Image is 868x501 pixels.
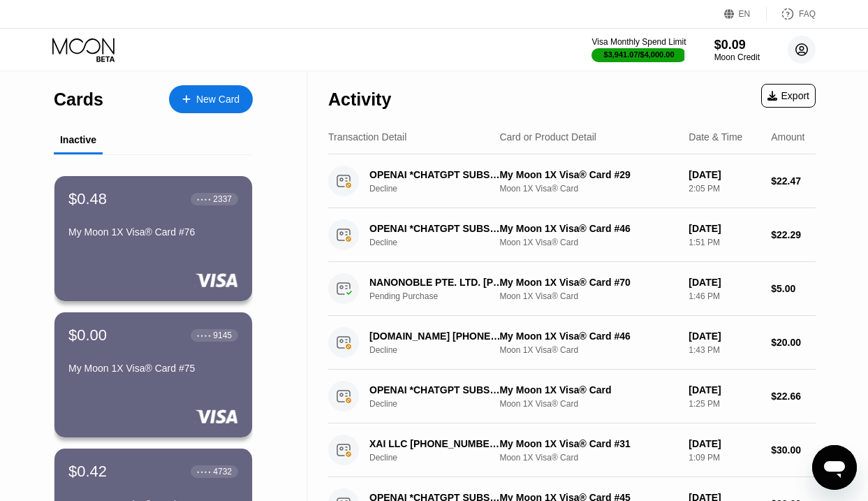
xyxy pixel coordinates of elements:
div: Export [767,90,809,101]
div: Moon Credit [714,52,760,62]
div: [DATE] [689,277,760,288]
div: EN [739,9,751,19]
div: $0.48● ● ● ●2337My Moon 1X Visa® Card #76 [54,176,252,301]
div: Cards [54,89,103,110]
div: Moon 1X Visa® Card [499,399,677,409]
div: Decline [369,345,513,355]
div: $22.29 [771,229,816,240]
div: 1:43 PM [689,345,760,355]
div: [DATE] [689,223,760,234]
div: My Moon 1X Visa® Card #46 [499,223,677,234]
div: $0.00 [68,326,107,344]
div: My Moon 1X Visa® Card #75 [68,363,238,374]
div: Decline [369,399,513,409]
div: My Moon 1X Visa® Card #76 [68,226,238,238]
div: FAQ [767,7,816,21]
div: $0.09 [714,38,760,52]
div: OPENAI *CHATGPT SUBSCR [PHONE_NUMBER] IE [369,384,503,395]
div: New Card [196,94,240,106]
div: XAI LLC [PHONE_NUMBER] USDeclineMy Moon 1X Visa® Card #31Moon 1X Visa® Card[DATE]1:09 PM$30.00 [328,423,816,477]
div: XAI LLC [PHONE_NUMBER] US [369,438,503,449]
div: Pending Purchase [369,291,513,301]
div: 1:51 PM [689,238,760,247]
div: Moon 1X Visa® Card [499,238,677,247]
div: [DATE] [689,331,760,342]
div: [DOMAIN_NAME] [PHONE_NUMBER] USDeclineMy Moon 1X Visa® Card #46Moon 1X Visa® Card[DATE]1:43 PM$20.00 [328,316,816,370]
div: OPENAI *CHATGPT SUBSCR [PHONE_NUMBER] IE [369,169,503,180]
div: Card or Product Detail [499,131,596,143]
div: Moon 1X Visa® Card [499,453,677,463]
div: Moon 1X Visa® Card [499,184,677,194]
div: $0.48 [68,190,107,208]
div: Inactive [60,134,96,145]
div: $22.66 [771,391,816,402]
div: Date & Time [689,131,742,143]
div: 4732 [213,467,232,477]
div: Transaction Detail [328,131,406,143]
div: [DATE] [689,169,760,180]
div: NANONOBLE PTE. LTD. [PHONE_NUMBER] SG [369,277,503,288]
div: 1:09 PM [689,453,760,463]
div: 2:05 PM [689,184,760,194]
div: ● ● ● ● [197,197,211,201]
div: Decline [369,453,513,463]
div: Export [761,84,816,108]
div: $0.00● ● ● ●9145My Moon 1X Visa® Card #75 [54,312,252,437]
div: FAQ [799,9,816,19]
div: OPENAI *CHATGPT SUBSCR [PHONE_NUMBER] IEDeclineMy Moon 1X Visa® Card #29Moon 1X Visa® Card[DATE]2... [328,154,816,208]
div: $3,941.07 / $4,000.00 [604,50,675,59]
div: OPENAI *CHATGPT SUBSCR [PHONE_NUMBER] IEDeclineMy Moon 1X Visa® CardMoon 1X Visa® Card[DATE]1:25 ... [328,370,816,423]
div: My Moon 1X Visa® Card #70 [499,277,677,288]
div: Decline [369,184,513,194]
div: My Moon 1X Visa® Card #29 [499,169,677,180]
div: Decline [369,238,513,247]
div: My Moon 1X Visa® Card [499,384,677,395]
div: My Moon 1X Visa® Card #31 [499,438,677,449]
div: 1:25 PM [689,399,760,409]
div: OPENAI *CHATGPT SUBSCR [PHONE_NUMBER] IEDeclineMy Moon 1X Visa® Card #46Moon 1X Visa® Card[DATE]1... [328,208,816,262]
div: $0.42 [68,463,107,481]
div: $20.00 [771,337,816,348]
div: 2337 [213,194,232,204]
div: $0.09Moon Credit [714,38,760,62]
div: Moon 1X Visa® Card [499,345,677,355]
div: $30.00 [771,444,816,456]
div: Moon 1X Visa® Card [499,291,677,301]
div: ● ● ● ● [197,333,211,337]
div: My Moon 1X Visa® Card #46 [499,331,677,342]
div: Amount [771,131,804,143]
iframe: Кнопка запуска окна обмена сообщениями [812,445,857,490]
div: [DATE] [689,438,760,449]
div: OPENAI *CHATGPT SUBSCR [PHONE_NUMBER] IE [369,223,503,234]
div: 1:46 PM [689,291,760,301]
div: New Card [169,85,253,113]
div: Visa Monthly Spend Limit$3,941.07/$4,000.00 [591,37,686,62]
div: NANONOBLE PTE. LTD. [PHONE_NUMBER] SGPending PurchaseMy Moon 1X Visa® Card #70Moon 1X Visa® Card[... [328,262,816,316]
div: EN [724,7,767,21]
div: 9145 [213,331,232,340]
div: [DOMAIN_NAME] [PHONE_NUMBER] US [369,331,503,342]
div: [DATE] [689,384,760,395]
div: Activity [328,89,391,110]
div: Visa Monthly Spend Limit [591,37,686,47]
div: $22.47 [771,175,816,187]
div: $5.00 [771,283,816,294]
div: ● ● ● ● [197,470,211,474]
